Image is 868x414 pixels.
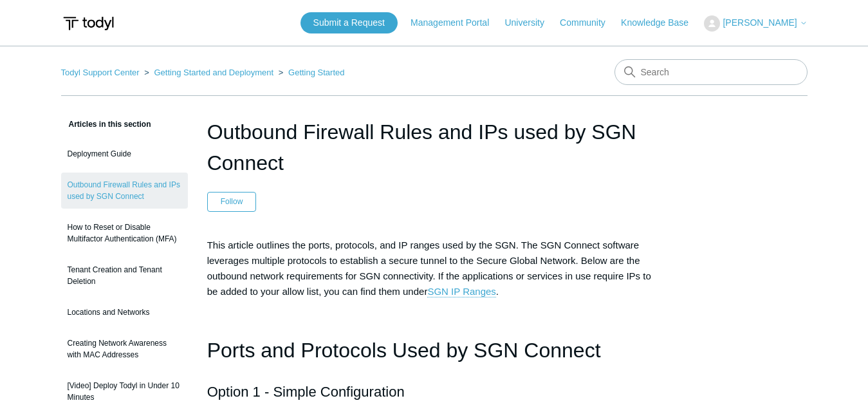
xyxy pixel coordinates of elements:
[300,12,398,33] a: Submit a Request
[61,258,188,294] a: Tenant Creation and Tenant Deletion
[61,300,188,325] a: Locations and Networks
[207,334,661,367] h1: Ports and Protocols Used by SGN Connect
[207,192,257,211] button: Follow Article
[704,15,807,32] button: [PERSON_NAME]
[61,331,188,367] a: Creating Network Awareness with MAC Addresses
[154,68,273,77] a: Getting Started and Deployment
[61,120,151,129] span: Articles in this section
[61,173,188,209] a: Outbound Firewall Rules and IPs used by SGN Connect
[621,16,701,30] a: Knowledge Base
[61,68,140,77] a: Todyl Support Center
[61,142,188,166] a: Deployment Guide
[207,117,661,178] h1: Outbound Firewall Rules and IPs used by SGN Connect
[207,381,661,403] h2: Option 1 - Simple Configuration
[207,240,651,297] span: This article outlines the ports, protocols, and IP ranges used by the SGN. The SGN Connect softwa...
[61,215,188,251] a: How to Reset or Disable Multifactor Authentication (MFA)
[142,68,276,77] li: Getting Started and Deployment
[61,12,116,35] img: Todyl Support Center Help Center home page
[427,286,495,297] a: SGN IP Ranges
[614,59,808,85] input: Search
[276,68,345,77] li: Getting Started
[61,68,142,77] li: Todyl Support Center
[723,17,797,28] span: [PERSON_NAME]
[411,16,502,30] a: Management Portal
[504,16,557,30] a: University
[288,68,344,77] a: Getting Started
[560,16,618,30] a: Community
[61,373,188,409] a: [Video] Deploy Todyl in Under 10 Minutes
